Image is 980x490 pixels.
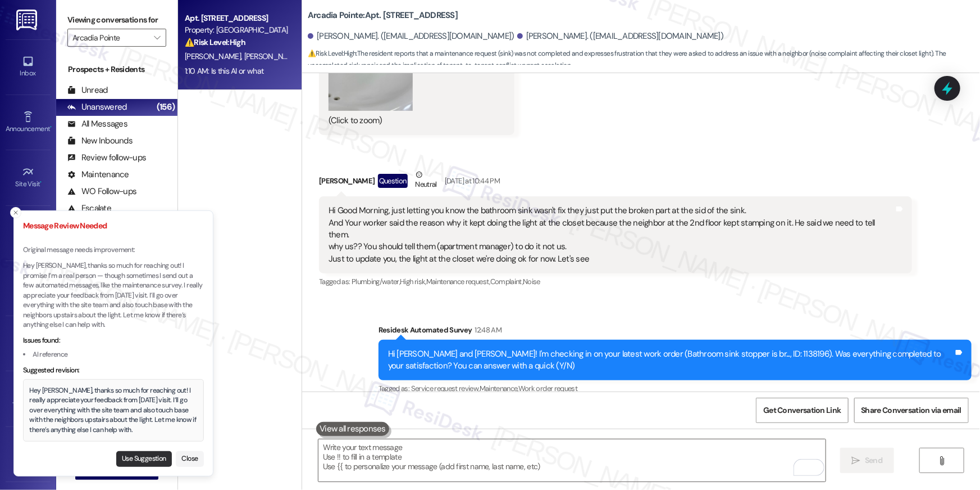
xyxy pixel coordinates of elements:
textarea: To enrich screen reader interactions, please activate Accessibility in Grammarly extension settings [318,439,826,482]
div: Maintenance [67,169,129,181]
div: Unanswered [67,101,127,113]
div: (156) [154,98,177,116]
a: Leads [6,329,51,359]
div: Prospects + Residents [56,64,177,75]
button: Use Suggestion [116,451,172,467]
button: Close [176,451,204,467]
span: [PERSON_NAME] [244,51,300,61]
strong: ⚠️ Risk Level: High [185,37,245,47]
a: Insights • [6,218,51,248]
a: Buildings [6,273,51,303]
div: Hey [PERSON_NAME], thanks so much for reaching out! I really appreciate your feedback from [DATE]... [30,386,198,435]
a: Account [6,439,51,469]
li: AI reference [23,350,204,360]
div: Neutral [413,169,439,192]
div: Suggested revision: [23,366,204,376]
a: Inbox [6,52,51,82]
span: Noise [523,277,540,286]
div: WO Follow-ups [67,186,136,197]
span: Share Conversation via email [862,404,961,416]
div: All Messages [67,118,127,130]
span: Get Conversation Link [763,404,841,416]
strong: ⚠️ Risk Level: High [308,49,356,58]
span: Plumbing/water , [352,277,400,286]
button: Get Conversation Link [756,398,848,423]
div: Hi Good Morning, just letting you know the bathroom sink wasn't fix they just put the broken part... [329,205,894,265]
input: All communities [72,29,148,47]
div: Hi [PERSON_NAME] and [PERSON_NAME]! I'm checking in on your latest work order (Bathroom sink stop... [388,348,954,372]
p: Original message needs improvement: [23,245,204,255]
span: Work order request [518,384,577,393]
div: Review follow-ups [67,152,146,164]
div: Residesk Automated Survey [379,324,972,340]
div: Unread [67,84,108,96]
div: Tagged as: [319,273,912,290]
i:  [938,456,946,465]
button: Close toast [10,207,21,218]
span: Service request review , [411,384,480,393]
div: 1:10 AM: Is this AI or what [185,66,263,76]
img: ResiDesk Logo [16,10,39,30]
div: Question [378,174,408,188]
a: Templates • [6,384,51,414]
div: [PERSON_NAME] [319,169,912,196]
span: Send [865,455,882,466]
p: Hey [PERSON_NAME], thanks so much for reaching out! I promise I’m a real person — though sometime... [23,261,204,330]
b: Arcadia Pointe: Apt. [STREET_ADDRESS] [308,10,458,21]
a: Site Visit • [6,163,51,193]
button: Share Conversation via email [854,398,969,423]
button: Send [840,448,895,473]
div: Property: [GEOGRAPHIC_DATA] [185,24,289,36]
div: New Inbounds [67,135,133,147]
div: Apt. [STREET_ADDRESS] [185,12,289,24]
div: [PERSON_NAME]. ([EMAIL_ADDRESS][DOMAIN_NAME]) [517,30,724,42]
span: Maintenance request , [426,277,490,286]
span: • [40,178,42,186]
span: Complaint , [490,277,523,286]
h3: Message Review Needed [23,220,204,232]
div: 12:48 AM [472,324,502,336]
span: Maintenance , [480,384,518,393]
span: [PERSON_NAME] [185,51,244,61]
div: [PERSON_NAME]. ([EMAIL_ADDRESS][DOMAIN_NAME]) [308,30,514,42]
label: Viewing conversations for [67,11,166,29]
div: [DATE] at 10:44 PM [442,175,500,187]
div: (Click to zoom) [329,115,496,127]
i:  [154,33,160,42]
i:  [852,456,860,465]
div: Tagged as: [379,380,972,397]
span: High risk , [400,277,426,286]
span: : The resident reports that a maintenance request (sink) was not completed and expresses frustrat... [308,48,980,72]
div: Issues found: [23,336,204,346]
span: • [50,123,52,131]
